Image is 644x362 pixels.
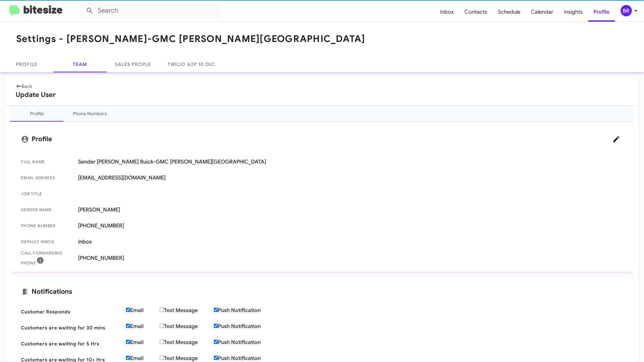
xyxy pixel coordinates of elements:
[78,222,623,229] span: [PHONE_NUMBER]
[160,307,214,314] label: Text Message
[214,339,277,346] label: Push Notification
[126,339,160,346] label: Email
[621,5,632,16] div: BR
[21,308,121,315] span: Customer Responds
[126,307,160,314] label: Email
[160,56,223,72] a: Twilio A2P 10 DLC
[78,175,623,181] span: [EMAIL_ADDRESS][DOMAIN_NAME]
[214,355,277,362] label: Push Notification
[615,5,637,16] button: BR
[559,2,588,22] a: Insights
[16,90,628,100] h2: Update User
[21,159,73,165] span: Full Name
[588,2,615,22] a: Profile
[160,340,164,344] input: Text Message
[78,238,623,245] span: Inbox
[160,356,164,360] input: Text Message
[160,323,214,330] label: Text Message
[21,133,623,146] mat-card-title: Profile
[78,159,623,165] span: Sender [PERSON_NAME] Buick-GMC [PERSON_NAME][GEOGRAPHIC_DATA]
[21,222,73,229] span: Phone number
[126,308,130,312] input: Email
[21,206,73,213] span: Sender Name
[21,288,623,296] mat-card-title: Notifications
[21,340,121,347] span: Customers are waiting for 5 Hrs
[160,339,214,346] label: Text Message
[214,340,218,344] input: Push Notification
[526,2,559,22] a: Calendar
[21,250,73,266] span: Call Forwarding Phone
[53,56,106,72] a: Team
[459,2,493,22] a: Contacts
[78,206,623,213] span: [PERSON_NAME]
[30,110,44,117] div: Profile
[126,355,160,362] label: Email
[126,324,130,328] input: Email
[214,307,277,314] label: Push Notification
[126,323,160,330] label: Email
[78,255,623,261] span: [PHONE_NUMBER]
[435,2,459,22] a: Inbox
[126,340,130,344] input: Email
[80,3,220,19] input: Search
[214,308,218,312] input: Push Notification
[21,324,121,331] span: Customers are waiting for 30 mins
[16,83,32,89] a: Back
[21,238,73,245] span: Default Inbox
[214,356,218,360] input: Push Notification
[160,324,164,328] input: Text Message
[160,308,164,312] input: Text Message
[214,323,277,330] label: Push Notification
[106,56,160,72] a: Sales People
[21,190,73,197] span: Job Title
[160,355,214,362] label: Text Message
[126,356,130,360] input: Email
[493,2,526,22] a: Schedule
[73,110,107,117] div: Phone Numbers
[16,34,365,44] h1: Settings - [PERSON_NAME]-GMC [PERSON_NAME][GEOGRAPHIC_DATA]
[21,175,73,181] span: Email Address
[214,324,218,328] input: Push Notification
